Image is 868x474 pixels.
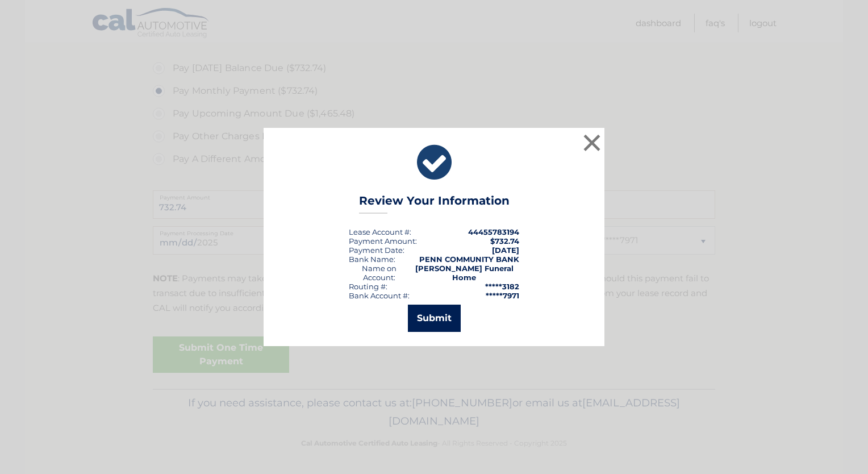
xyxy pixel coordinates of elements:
[349,246,404,255] div: :
[349,264,410,282] div: Name on Account:
[492,246,519,255] span: [DATE]
[349,236,417,246] div: Payment Amount:
[468,227,519,236] strong: 44455783194
[349,291,410,300] div: Bank Account #:
[349,227,411,236] div: Lease Account #:
[408,305,461,332] button: Submit
[349,246,403,255] span: Payment Date
[349,282,387,291] div: Routing #:
[581,131,603,154] button: ×
[349,255,395,264] div: Bank Name:
[415,264,514,282] strong: [PERSON_NAME] Funeral Home
[419,255,519,264] strong: PENN COMMUNITY BANK
[490,236,519,246] span: $732.74
[359,194,510,214] h3: Review Your Information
